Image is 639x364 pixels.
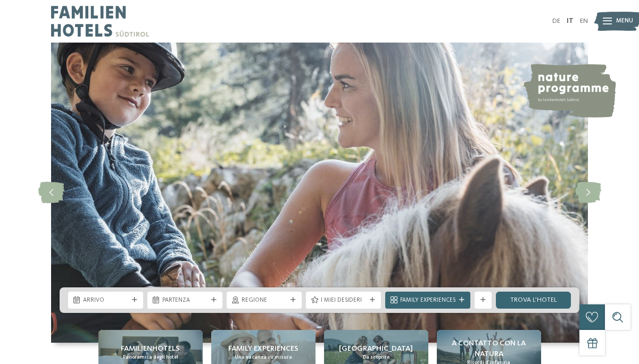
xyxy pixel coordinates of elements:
[51,43,588,343] img: Family hotel Alto Adige: the happy family places!
[400,296,455,305] span: Family Experiences
[441,338,537,359] span: A contatto con la natura
[321,296,366,305] span: I miei desideri
[123,354,178,361] span: Panoramica degli hotel
[121,343,180,354] span: Familienhotels
[235,354,292,361] span: Una vacanza su misura
[83,296,128,305] span: Arrivo
[552,18,560,24] a: DE
[580,18,588,24] a: EN
[363,354,389,361] span: Da scoprire
[228,343,298,354] span: Family experiences
[496,292,571,309] a: trova l’hotel
[339,343,413,354] span: [GEOGRAPHIC_DATA]
[242,296,287,305] span: Regione
[162,296,208,305] span: Partenza
[522,64,616,118] img: nature programme by Familienhotels Südtirol
[567,18,574,24] a: IT
[616,17,633,26] span: Menu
